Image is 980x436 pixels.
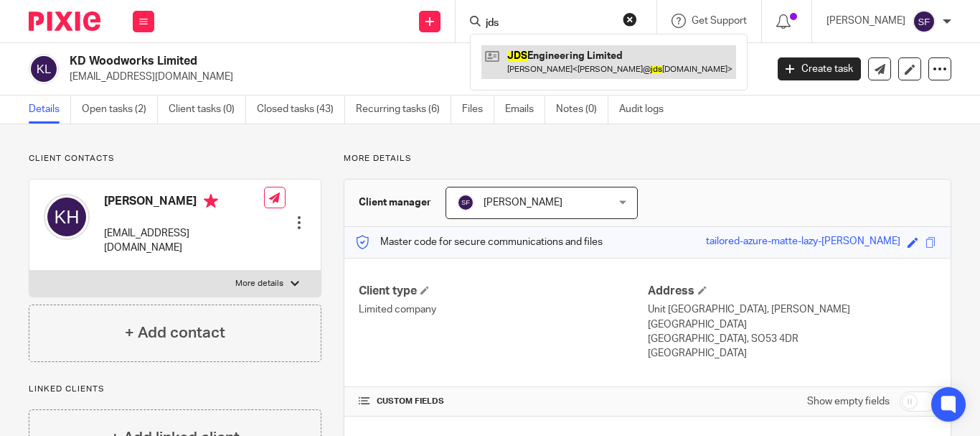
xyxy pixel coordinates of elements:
[29,11,100,31] img: Pixie
[648,284,936,299] h4: Address
[359,195,431,210] h3: Client manager
[778,57,861,80] a: Create task
[648,332,936,346] p: [GEOGRAPHIC_DATA], SO53 4DR
[484,198,562,208] span: [PERSON_NAME]
[913,10,936,33] img: svg%3E
[356,96,451,124] a: Recurring tasks (6)
[29,96,71,124] a: Details
[125,322,225,344] h4: + Add contact
[706,234,900,251] div: tailored-azure-matte-lazy-[PERSON_NAME]
[29,153,321,164] p: Client contacts
[826,14,905,28] p: [PERSON_NAME]
[29,54,59,84] img: svg%3E
[457,194,474,211] img: svg%3E
[169,96,246,124] a: Client tasks (0)
[44,194,90,240] img: svg%3E
[82,96,158,124] a: Open tasks (2)
[359,396,647,407] h4: CUSTOM FIELDS
[204,194,218,208] i: Primary
[235,278,283,289] p: More details
[505,96,545,124] a: Emails
[692,16,747,26] span: Get Support
[359,302,647,317] p: Limited company
[619,96,674,124] a: Audit logs
[623,12,637,27] button: Clear
[344,153,951,164] p: More details
[257,96,345,124] a: Closed tasks (43)
[462,96,494,124] a: Files
[648,346,936,361] p: [GEOGRAPHIC_DATA]
[359,284,647,299] h4: Client type
[355,235,603,249] p: Master code for secure communications and files
[104,194,264,212] h4: [PERSON_NAME]
[484,17,613,30] input: Search
[70,70,756,84] p: [EMAIL_ADDRESS][DOMAIN_NAME]
[70,54,619,69] h2: KD Woodworks Limited
[648,302,936,332] p: Unit [GEOGRAPHIC_DATA], [PERSON_NAME][GEOGRAPHIC_DATA]
[104,226,264,256] p: [EMAIL_ADDRESS][DOMAIN_NAME]
[556,96,608,124] a: Notes (0)
[807,394,890,409] label: Show empty fields
[29,384,321,395] p: Linked clients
